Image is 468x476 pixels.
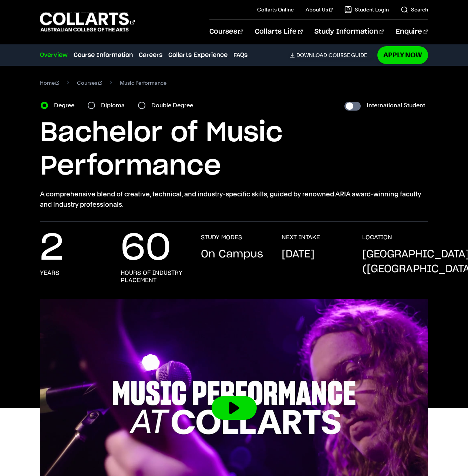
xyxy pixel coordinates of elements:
[282,247,314,262] p: [DATE]
[255,20,303,44] a: Collarts Life
[121,269,186,284] h3: hours of industry placement
[209,20,243,44] a: Courses
[74,51,133,60] a: Course Information
[151,100,198,111] label: Double Degree
[168,51,228,60] a: Collarts Experience
[314,20,384,44] a: Study Information
[362,234,392,241] h3: LOCATION
[54,100,79,111] label: Degree
[40,269,59,277] h3: years
[40,51,68,60] a: Overview
[77,78,102,88] a: Courses
[121,234,171,263] p: 60
[396,20,428,44] a: Enquire
[139,51,162,60] a: Careers
[282,234,320,241] h3: NEXT INTAKE
[40,11,135,33] div: Go to homepage
[101,100,129,111] label: Diploma
[401,6,428,13] a: Search
[201,247,263,262] p: On Campus
[367,100,425,111] label: International Student
[40,78,60,88] a: Home
[201,234,242,241] h3: STUDY MODES
[377,46,428,64] a: Apply Now
[306,6,333,13] a: About Us
[233,51,248,60] a: FAQs
[40,117,428,183] h1: Bachelor of Music Performance
[120,78,166,88] span: Music Performance
[344,6,389,13] a: Student Login
[40,189,428,210] p: A comprehensive blend of creative, technical, and industry-specific skills, guided by renowned AR...
[40,234,64,263] p: 2
[290,52,373,58] a: DownloadCourse Guide
[296,52,327,58] span: Download
[257,6,294,13] a: Collarts Online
